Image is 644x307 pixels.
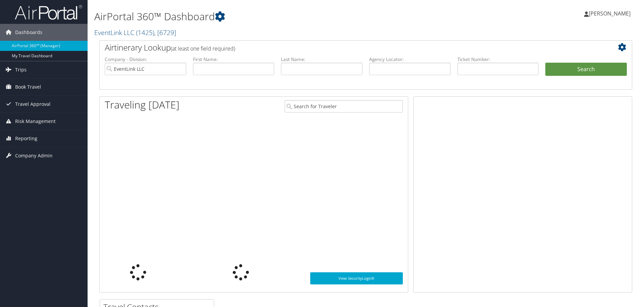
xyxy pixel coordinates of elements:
[105,98,180,112] h1: Traveling [DATE]
[15,4,82,20] img: airportal-logo.png
[545,63,627,76] button: Search
[281,56,362,63] label: Last Name:
[369,56,451,63] label: Agency Locator:
[285,100,403,113] input: Search for Traveler
[171,45,235,52] span: (at least one field required)
[105,56,186,63] label: Company - Division:
[154,28,176,37] span: , [ 6729 ]
[94,9,456,24] h1: AirPortal 360™ Dashboard
[584,3,637,24] a: [PERSON_NAME]
[15,61,27,78] span: Trips
[15,96,51,113] span: Travel Approval
[589,10,631,17] span: [PERSON_NAME]
[310,272,403,284] a: View SecurityLogic®
[457,56,539,63] label: Ticket Number:
[136,28,154,37] span: ( 1425 )
[15,113,56,130] span: Risk Management
[94,28,176,37] a: EventLink LLC
[15,147,53,164] span: Company Admin
[193,56,275,63] label: First Name:
[15,24,42,41] span: Dashboards
[105,42,582,53] h2: Airtinerary Lookup
[15,130,37,147] span: Reporting
[15,79,41,95] span: Book Travel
